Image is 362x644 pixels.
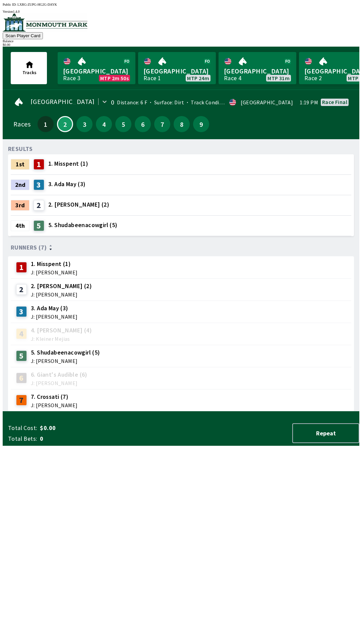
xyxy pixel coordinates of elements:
[8,146,33,152] div: RESULTS
[57,116,73,132] button: 2
[115,116,131,132] button: 5
[195,122,207,126] span: 9
[48,159,88,168] span: 1. Misspent (1)
[138,52,216,84] a: [GEOGRAPHIC_DATA]Race 1MTP 24m
[59,122,71,126] span: 2
[175,122,188,126] span: 8
[224,75,241,81] div: Race 4
[48,221,118,229] span: 5. Shudabeenacowgirl (5)
[193,116,209,132] button: 9
[16,306,27,317] div: 3
[3,32,43,39] button: Scan Player Card
[16,284,27,295] div: 2
[304,75,322,81] div: Race 2
[16,351,27,361] div: 5
[40,435,145,443] span: 0
[31,336,92,341] span: J: Kleiner Mejias
[78,122,91,126] span: 3
[11,52,47,84] button: Tracks
[17,3,57,6] span: LXRG-ZUPG-HG2G-DAYK
[117,99,147,106] span: Distance: 6 F
[147,99,184,106] span: Surface: Dirt
[267,75,290,81] span: MTP 31m
[143,75,161,81] div: Race 1
[11,220,29,231] div: 4th
[11,159,29,170] div: 1st
[100,75,129,81] span: MTP 2m 50s
[31,402,77,408] span: J: [PERSON_NAME]
[11,244,351,251] div: Runners (7)
[8,435,37,443] span: Total Bets:
[322,99,347,105] div: Race final
[3,43,359,47] div: $ 0.00
[31,292,92,297] span: J: [PERSON_NAME]
[34,220,44,231] div: 5
[48,180,86,189] span: 3. Ada May (3)
[96,116,112,132] button: 4
[298,429,353,437] span: Repeat
[31,348,100,357] span: 5. Shudabeenacowgirl (5)
[16,373,27,383] div: 6
[34,200,44,211] div: 2
[11,179,29,190] div: 2nd
[39,122,52,126] span: 1
[63,67,130,75] span: [GEOGRAPHIC_DATA]
[76,116,93,132] button: 3
[31,99,95,104] span: [GEOGRAPHIC_DATA]
[31,392,77,401] span: 7. Crossati (7)
[34,179,44,190] div: 3
[31,358,100,364] span: J: [PERSON_NAME]
[31,270,77,275] span: J: [PERSON_NAME]
[13,121,31,127] div: Races
[219,52,296,84] a: [GEOGRAPHIC_DATA]Race 4MTP 31m
[31,370,87,379] span: 6. Giant's Audible (6)
[31,326,92,335] span: 4. [PERSON_NAME] (4)
[3,13,87,32] img: venue logo
[38,116,54,132] button: 1
[3,3,359,6] div: Public ID:
[143,67,210,75] span: [GEOGRAPHIC_DATA]
[58,52,135,84] a: [GEOGRAPHIC_DATA]Race 3MTP 2m 50s
[22,69,37,75] span: Tracks
[16,395,27,406] div: 7
[292,423,359,443] button: Repeat
[8,424,37,432] span: Total Cost:
[174,116,190,132] button: 8
[31,304,77,313] span: 3. Ada May (3)
[31,282,92,290] span: 2. [PERSON_NAME] (2)
[16,328,27,339] div: 4
[48,200,109,209] span: 2. [PERSON_NAME] (2)
[31,260,77,268] span: 1. Misspent (1)
[11,245,47,250] span: Runners (7)
[34,159,44,170] div: 1
[154,116,170,132] button: 7
[40,424,145,432] span: $0.00
[31,314,77,319] span: J: [PERSON_NAME]
[3,39,359,43] div: Balance
[224,67,291,75] span: [GEOGRAPHIC_DATA]
[184,99,243,106] span: Track Condition: Firm
[31,380,87,386] span: J: [PERSON_NAME]
[136,122,149,126] span: 6
[63,75,80,81] div: Race 3
[3,10,359,13] div: Version 1.4.0
[135,116,151,132] button: 6
[241,100,293,105] div: [GEOGRAPHIC_DATA]
[16,262,27,273] div: 1
[117,122,130,126] span: 5
[187,75,209,81] span: MTP 24m
[111,100,114,105] div: 0
[98,122,110,126] span: 4
[11,200,29,211] div: 3rd
[156,122,169,126] span: 7
[300,100,318,105] span: 1:19 PM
